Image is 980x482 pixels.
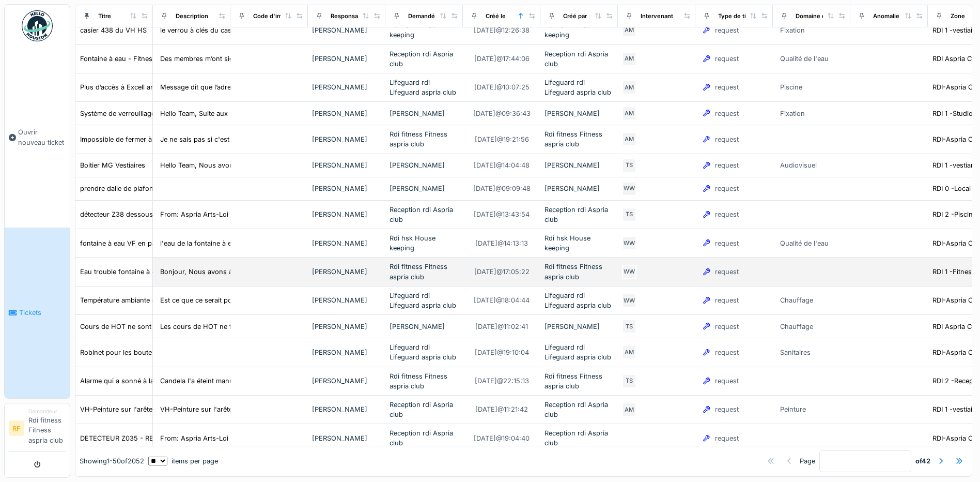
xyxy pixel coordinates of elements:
[312,109,381,118] div: [PERSON_NAME]
[545,371,614,391] div: Rdi fitness Fitness aspria club
[715,82,739,92] div: request
[312,209,381,219] div: [PERSON_NAME]
[312,267,381,277] div: [PERSON_NAME]
[780,322,813,332] div: Chauffage
[80,109,205,118] div: Système de verrouillage - Motion & Zen
[80,209,177,219] div: détecteur Z38 dessous piscine
[780,404,806,414] div: Peinture
[80,54,156,64] div: Fontaine à eau - Fitness
[715,376,739,386] div: request
[545,205,614,224] div: Reception rdi Aspria club
[80,25,147,35] div: casier 438 du VH HS
[715,322,739,332] div: request
[28,408,66,415] div: Demandeur
[780,295,813,305] div: Chauffage
[545,129,614,149] div: Rdi fitness Fitness aspria club
[312,54,381,64] div: [PERSON_NAME]
[253,11,305,20] div: Code d'imputation
[718,11,758,20] div: Type de ticket
[780,238,829,248] div: Qualité de l'eau
[5,228,70,398] a: Tickets
[474,433,530,443] div: [DATE] @ 19:04:40
[312,322,381,332] div: [PERSON_NAME]
[622,293,636,308] div: WW
[390,184,459,193] div: [PERSON_NAME]
[475,134,529,144] div: [DATE] @ 19:21:56
[545,160,614,170] div: [PERSON_NAME]
[780,54,829,64] div: Qualité de l'eau
[148,457,218,466] div: items per page
[160,322,323,332] div: Les cours de HOT ne font pratiquement plus de c...
[5,47,70,228] a: Ouvrir nouveau ticket
[312,238,381,248] div: [PERSON_NAME]
[160,404,257,414] div: VH-Peinture sur l'arête du mûr
[98,11,111,20] div: Titre
[390,129,459,149] div: Rdi fitness Fitness aspria club
[622,80,636,95] div: AM
[312,348,381,357] div: [PERSON_NAME]
[390,400,459,419] div: Reception rdi Aspria club
[390,428,459,448] div: Reception rdi Aspria club
[715,184,739,193] div: request
[715,25,739,35] div: request
[475,322,528,332] div: [DATE] @ 11:02:41
[563,11,587,20] div: Créé par
[390,160,459,170] div: [PERSON_NAME]
[80,322,190,332] div: Cours de HOT ne sont pas chauds
[390,291,459,310] div: Lifeguard rdi Lifeguard aspria club
[715,404,739,414] div: request
[160,295,310,305] div: Est ce que ce serait possible de faire fonction...
[390,20,459,40] div: Rdi hsk House keeping
[475,404,528,414] div: [DATE] @ 11:21:42
[715,54,739,64] div: request
[9,420,24,436] li: RF
[390,49,459,69] div: Reception rdi Aspria club
[545,291,614,310] div: Lifeguard rdi Lifeguard aspria club
[80,134,380,144] div: Impossible de fermer à clé la porte en verre du tribal qui donne vers la terrasse (celle au milieu)
[160,209,317,219] div: From: Aspria Arts-Loi Reception <reception@as...
[312,404,381,414] div: [PERSON_NAME]
[780,82,802,92] div: Piscine
[474,295,530,305] div: [DATE] @ 18:04:44
[545,428,614,448] div: Reception rdi Aspria club
[80,184,177,193] div: prendre dalle de plafond A RDI
[715,295,739,305] div: request
[80,457,144,466] div: Showing 1 - 50 of 2052
[475,238,528,248] div: [DATE] @ 14:13:13
[390,342,459,362] div: Lifeguard rdi Lifeguard aspria club
[622,52,636,66] div: AM
[160,267,319,277] div: Bonjour, Nous avons à nouveau l'eau trouble au...
[390,109,459,118] div: [PERSON_NAME]
[312,376,381,386] div: [PERSON_NAME]
[80,348,263,357] div: Robinet pour les bouteilles d’eau bouchée vestiaire femme
[312,25,381,35] div: [PERSON_NAME]
[951,11,965,20] div: Zone
[80,238,167,248] div: fontaine à eau VF en panne
[622,374,636,388] div: TS
[80,433,194,443] div: DETECTEUR Z035 - RESTO-BAR-cu
[390,322,459,332] div: [PERSON_NAME]
[545,322,614,332] div: [PERSON_NAME]
[545,342,614,362] div: Lifeguard rdi Lifeguard aspria club
[545,400,614,419] div: Reception rdi Aspria club
[545,78,614,97] div: Lifeguard rdi Lifeguard aspria club
[312,160,381,170] div: [PERSON_NAME]
[780,348,811,357] div: Sanitaires
[622,158,636,173] div: TS
[622,345,636,359] div: AM
[475,376,529,386] div: [DATE] @ 22:15:13
[545,49,614,69] div: Reception rdi Aspria club
[486,11,506,20] div: Créé le
[80,376,185,386] div: Alarme qui a sonné à la réception
[715,238,739,248] div: request
[19,308,66,318] span: Tickets
[160,376,259,386] div: Candela l'a éteint manuellement
[715,209,739,219] div: request
[160,82,310,92] div: Message dit que l’adresse e-mail reliée n’a plu...
[622,182,636,196] div: WW
[873,11,899,20] div: Anomalie
[800,457,815,466] div: Page
[80,160,145,170] div: Boitier MG Vestiaires
[28,408,66,449] li: Rdi fitness Fitness aspria club
[545,262,614,281] div: Rdi fitness Fitness aspria club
